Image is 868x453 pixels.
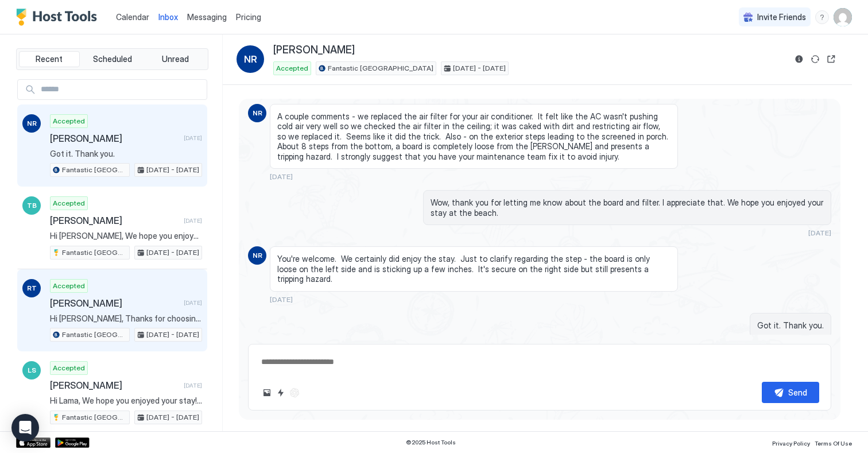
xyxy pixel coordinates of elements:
button: Reservation information [792,52,806,66]
span: [PERSON_NAME] [50,297,179,309]
span: Got it. Thank you. [50,149,202,159]
div: Send [788,386,807,398]
span: Pricing [236,12,261,22]
a: App Store [16,437,51,448]
a: Google Play Store [55,437,90,448]
span: Unread [162,54,189,64]
span: [DATE] - [DATE] [146,412,199,423]
div: menu [815,10,829,24]
span: [DATE] - [DATE] [146,247,199,258]
span: [PERSON_NAME] [50,215,179,226]
span: Fantastic [GEOGRAPHIC_DATA] [62,247,127,258]
button: Unread [145,51,206,67]
span: Hi [PERSON_NAME], We hope you enjoyed your stay! Just a reminder that your check-out is [DATE] at... [50,231,202,241]
span: Scheduled [93,54,132,64]
span: Got it. Thank you. [757,320,824,331]
a: Host Tools Logo [16,9,102,26]
span: NR [244,52,257,66]
button: Open reservation [824,52,838,66]
span: [DATE] - [DATE] [453,63,506,73]
span: LS [28,365,36,375]
button: Sync reservation [808,52,822,66]
a: Privacy Policy [772,436,810,448]
button: Quick reply [274,386,288,400]
div: tab-group [16,48,208,70]
button: Upload image [260,386,274,400]
a: Terms Of Use [815,436,852,448]
div: Open Intercom Messenger [11,414,39,442]
span: [DATE] [184,217,202,224]
span: Fantastic [GEOGRAPHIC_DATA] [62,330,127,340]
span: A couple comments - we replaced the air filter for your air conditioner. It felt like the AC wasn... [277,111,671,162]
button: Scheduled [82,51,143,67]
button: Send [762,382,819,403]
span: Hi [PERSON_NAME], Thanks for choosing [PERSON_NAME]’s Sunrise for your beach getaway! I’ll send c... [50,313,202,324]
a: Messaging [187,11,227,23]
span: [PERSON_NAME] [50,133,179,144]
input: Input Field [36,80,207,99]
span: [DATE] - [DATE] [146,165,199,175]
span: NR [27,118,37,129]
span: RT [27,283,37,293]
span: Hi Lama, We hope you enjoyed your stay! Just a reminder that your check-out is [DATE] at 10:00am,... [50,396,202,406]
span: TB [27,200,37,211]
span: Accepted [53,281,85,291]
span: [PERSON_NAME] [273,44,355,57]
span: Inbox [158,12,178,22]
span: NR [253,108,262,118]
span: Messaging [187,12,227,22]
span: Calendar [116,12,149,22]
span: [DATE] [184,299,202,307]
a: Inbox [158,11,178,23]
span: NR [253,250,262,261]
span: Fantastic [GEOGRAPHIC_DATA] [62,165,127,175]
span: © 2025 Host Tools [406,439,456,446]
span: Accepted [53,116,85,126]
span: [DATE] [270,295,293,304]
span: [PERSON_NAME] [50,380,179,391]
button: Recent [19,51,80,67]
span: Recent [36,54,63,64]
span: [DATE] [270,172,293,181]
span: Privacy Policy [772,440,810,447]
span: You're welcome. We certainly did enjoy the stay. Just to clarify regarding the step - the board i... [277,254,671,284]
span: Accepted [53,198,85,208]
span: Wow, thank you for letting me know about the board and filter. I appreciate that. We hope you enj... [431,198,824,218]
span: [DATE] [184,134,202,142]
span: Fantastic [GEOGRAPHIC_DATA] [62,412,127,423]
div: User profile [834,8,852,26]
a: Calendar [116,11,149,23]
span: Fantastic [GEOGRAPHIC_DATA] [328,63,433,73]
span: Accepted [276,63,308,73]
span: [DATE] [184,382,202,389]
span: Terms Of Use [815,440,852,447]
span: Accepted [53,363,85,373]
span: [DATE] [808,229,831,237]
span: Invite Friends [757,12,806,22]
span: [DATE] - [DATE] [146,330,199,340]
